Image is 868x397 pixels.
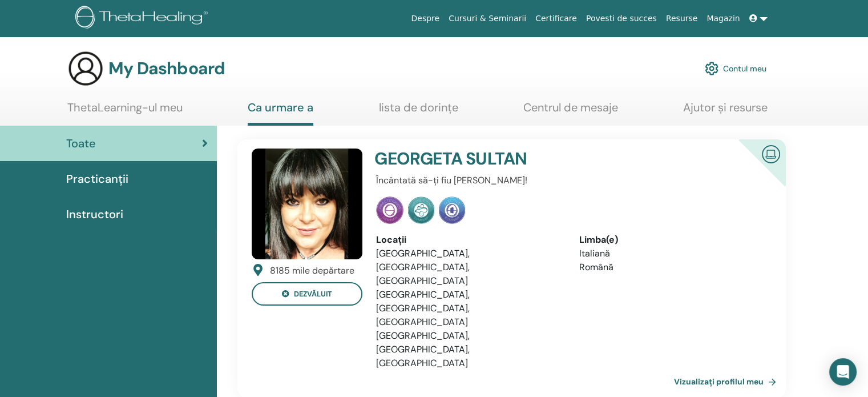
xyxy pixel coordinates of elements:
div: Instructor online certificat [720,139,786,205]
img: default.jpg [252,149,362,259]
img: logo.png [75,6,212,31]
span: Practicanții [66,170,128,187]
a: lista de dorințe [379,101,458,123]
img: cog.svg [705,59,718,78]
a: Magazin [702,8,744,29]
li: Română [579,260,765,274]
span: Toate [66,135,96,152]
div: Open Intercom Messenger [829,358,857,386]
a: Resurse [661,8,703,29]
a: Ajutor și resurse [683,101,768,123]
a: Despre [406,8,444,29]
div: 8185 mile depărtare [270,264,354,278]
button: dezvăluit [252,282,362,306]
li: [GEOGRAPHIC_DATA], [GEOGRAPHIC_DATA], [GEOGRAPHIC_DATA] [376,247,562,288]
h3: My Dashboard [108,58,225,79]
a: ThetaLearning-ul meu [67,101,183,123]
a: Certificare [531,8,582,29]
a: Vizualizați profilul meu [674,370,781,393]
img: generic-user-icon.jpg [67,50,104,87]
li: [GEOGRAPHIC_DATA], [GEOGRAPHIC_DATA], [GEOGRAPHIC_DATA] [376,288,562,329]
h4: GEORGETA SULTAN [374,149,699,169]
div: Locații [376,233,562,247]
div: Limba(e) [579,233,765,247]
li: [GEOGRAPHIC_DATA], [GEOGRAPHIC_DATA], [GEOGRAPHIC_DATA] [376,329,562,370]
a: Centrul de mesaje [523,101,618,123]
a: Povesti de succes [582,8,661,29]
a: Ca urmare a [248,101,313,126]
p: Încântată să-ți fiu [PERSON_NAME]! [376,174,765,187]
img: Instructor online certificat [757,141,785,166]
a: Cursuri & Seminarii [444,8,531,29]
a: Contul meu [705,56,766,81]
span: Instructori [66,206,123,223]
li: Italiană [579,247,765,260]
